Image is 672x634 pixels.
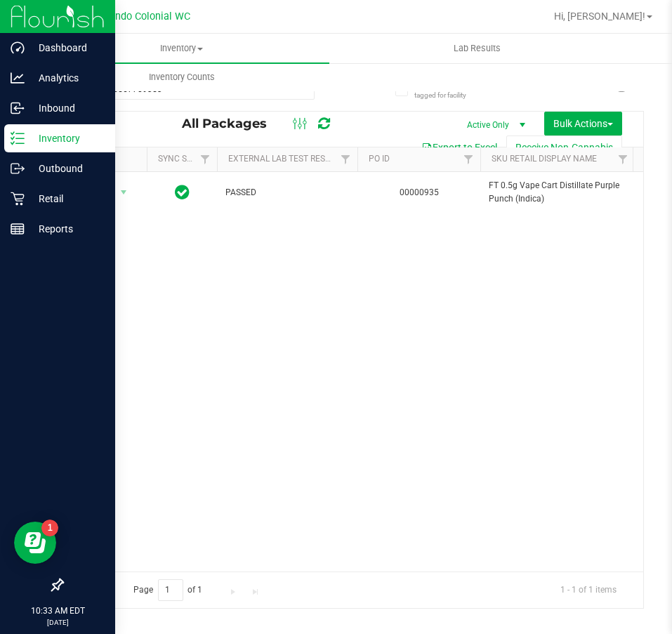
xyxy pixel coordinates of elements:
[182,116,281,131] span: All Packages
[11,71,25,85] inline-svg: Analytics
[544,112,622,136] button: Bulk Actions
[25,39,109,56] p: Dashboard
[6,605,109,617] p: 10:33 AM EDT
[25,130,109,147] p: Inventory
[194,147,217,171] a: Filter
[228,154,338,164] a: External Lab Test Result
[6,617,109,628] p: [DATE]
[158,154,212,164] a: Sync Status
[25,190,109,207] p: Retail
[121,579,214,601] span: Page of 1
[612,147,635,171] a: Filter
[457,147,480,171] a: Filter
[225,186,349,199] span: PASSED
[400,187,439,197] a: 00000935
[11,222,25,236] inline-svg: Reports
[41,520,58,536] iframe: Resource center unread badge
[11,101,25,115] inline-svg: Inbound
[34,62,329,92] a: Inventory Counts
[329,34,625,63] a: Lab Results
[96,11,190,22] span: Orlando Colonial WC
[412,136,506,159] button: Export to Excel
[369,154,390,164] a: PO ID
[34,42,329,55] span: Inventory
[11,192,25,206] inline-svg: Retail
[14,522,56,564] iframe: Resource center
[130,71,234,84] span: Inventory Counts
[34,34,329,63] a: Inventory
[11,161,25,176] inline-svg: Outbound
[158,579,183,601] input: 1
[25,220,109,237] p: Reports
[11,41,25,55] inline-svg: Dashboard
[175,183,190,202] span: In Sync
[489,179,626,206] span: FT 0.5g Vape Cart Distillate Purple Punch (Indica)
[554,11,645,22] span: Hi, [PERSON_NAME]!
[553,118,613,129] span: Bulk Actions
[506,136,622,159] button: Receive Non-Cannabis
[549,579,628,600] span: 1 - 1 of 1 items
[11,131,25,145] inline-svg: Inventory
[25,70,109,86] p: Analytics
[334,147,357,171] a: Filter
[25,160,109,177] p: Outbound
[435,42,520,55] span: Lab Results
[492,154,597,164] a: SKU Retail Display Name
[115,183,133,202] span: select
[25,100,109,117] p: Inbound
